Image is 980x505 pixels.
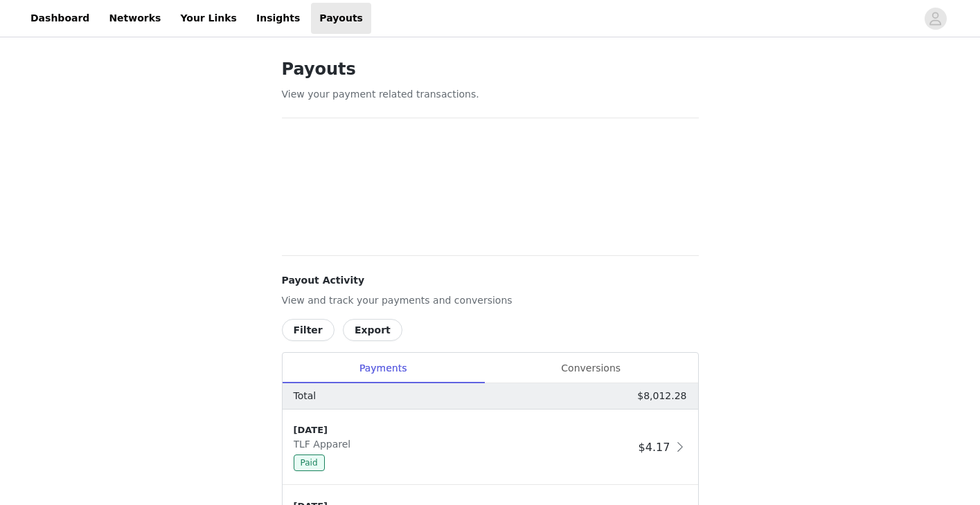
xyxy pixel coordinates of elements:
[294,439,357,450] span: TLF Apparel
[311,3,371,34] a: Payouts
[22,3,98,34] a: Dashboard
[929,8,942,30] div: avatar
[283,353,484,384] div: Payments
[637,389,686,403] p: $8,012.28
[639,441,670,454] span: $4.17
[282,273,699,288] h4: Payout Activity
[294,454,325,471] span: Paid
[248,3,308,34] a: Insights
[294,389,317,403] p: Total
[172,3,245,34] a: Your Links
[282,293,699,308] p: View and track your payments and conversions
[282,57,699,82] h1: Payouts
[283,410,698,486] div: clickable-list-item
[343,319,402,341] button: Export
[484,353,698,384] div: Conversions
[100,3,169,34] a: Networks
[282,319,335,341] button: Filter
[282,87,699,102] p: View your payment related transactions.
[294,423,633,437] div: [DATE]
